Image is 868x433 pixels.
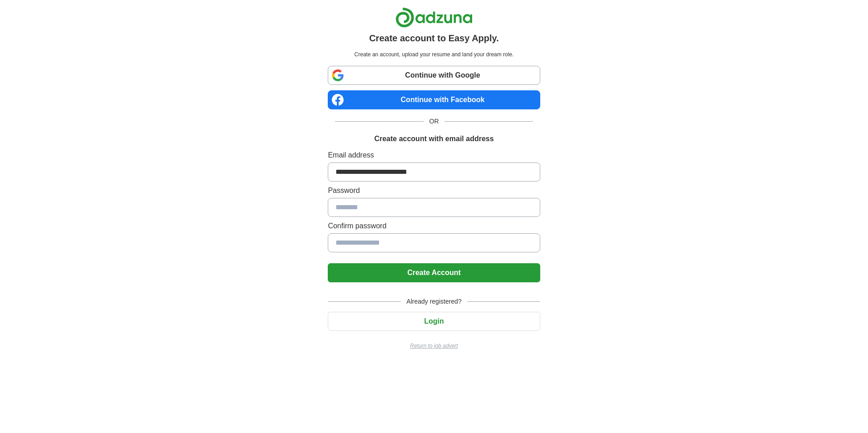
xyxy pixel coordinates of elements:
p: Create an account, upload your resume and land your dream role. [330,50,538,59]
span: Already registered? [401,297,467,306]
label: Password [328,185,540,196]
label: Email address [328,150,540,161]
span: OR [424,117,444,126]
a: Return to job advert [328,342,540,350]
label: Confirm password [328,221,540,231]
a: Continue with Google [328,66,540,85]
button: Login [328,312,540,331]
button: Create Account [328,263,540,282]
h1: Create account to Easy Apply. [369,31,499,45]
a: Continue with Facebook [328,90,540,109]
a: Login [328,317,540,325]
img: Adzuna logo [395,7,473,28]
h1: Create account with email address [374,133,493,144]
